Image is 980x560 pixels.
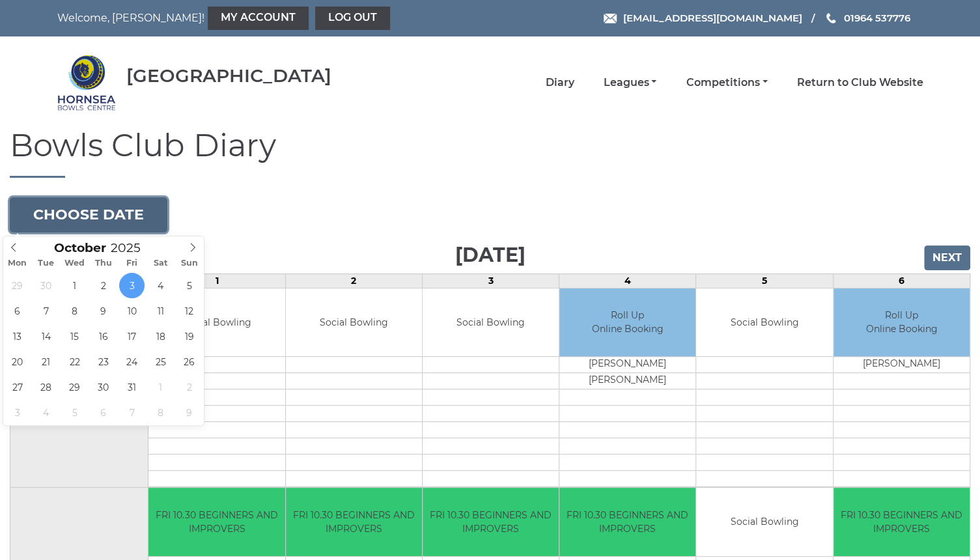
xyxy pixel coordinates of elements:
[119,374,145,400] span: October 31, 2025
[559,357,695,373] td: [PERSON_NAME]
[148,400,173,425] span: November 8, 2025
[604,10,802,25] a: Email [EMAIL_ADDRESS][DOMAIN_NAME]
[62,349,87,374] span: October 22, 2025
[62,298,87,324] span: October 8, 2025
[5,298,30,324] span: October 6, 2025
[62,273,87,298] span: October 1, 2025
[62,400,87,425] span: November 5, 2025
[91,298,116,324] span: October 9, 2025
[119,298,145,324] span: October 10, 2025
[119,349,145,374] span: October 24, 2025
[57,53,116,112] img: Hornsea Bowls Centre
[91,273,116,298] span: October 2, 2025
[833,273,970,288] td: 6
[176,374,202,400] span: November 2, 2025
[10,197,167,232] button: Choose date
[315,7,390,30] a: Log out
[91,400,116,425] span: November 6, 2025
[286,488,422,556] td: FRI 10.30 BEGINNERS AND IMPROVERS
[119,324,145,349] span: October 17, 2025
[91,324,116,349] span: October 16, 2025
[33,400,59,425] span: November 4, 2025
[91,374,116,400] span: October 30, 2025
[148,374,173,400] span: November 1, 2025
[623,12,802,24] span: [EMAIL_ADDRESS][DOMAIN_NAME]
[604,14,617,23] img: Email
[3,259,32,268] span: Mon
[126,66,331,86] div: [GEOGRAPHIC_DATA]
[176,349,202,374] span: October 26, 2025
[285,273,422,288] td: 2
[286,288,422,357] td: Social Bowling
[62,324,87,349] span: October 15, 2025
[5,349,30,374] span: October 20, 2025
[833,488,970,556] td: FRI 10.30 BEGINNERS AND IMPROVERS
[33,374,59,400] span: October 28, 2025
[33,273,59,298] span: September 30, 2025
[148,273,285,288] td: 1
[559,288,695,357] td: Roll Up Online Booking
[148,273,173,298] span: October 4, 2025
[696,288,832,357] td: Social Bowling
[175,259,204,268] span: Sun
[5,374,30,400] span: October 27, 2025
[559,273,696,288] td: 4
[33,349,59,374] span: October 21, 2025
[57,7,407,30] nav: Welcome, [PERSON_NAME]!
[176,324,202,349] span: October 19, 2025
[118,259,147,268] span: Fri
[106,240,157,255] input: Scroll to increment
[147,259,175,268] span: Sat
[924,245,970,270] input: Next
[208,7,309,30] a: My Account
[148,288,285,357] td: Social Bowling
[62,374,87,400] span: October 29, 2025
[10,128,970,178] h1: Bowls Club Diary
[176,400,202,425] span: November 9, 2025
[176,298,202,324] span: October 12, 2025
[686,76,767,90] a: Competitions
[148,324,173,349] span: October 18, 2025
[119,273,145,298] span: October 3, 2025
[422,273,559,288] td: 3
[696,488,832,556] td: Social Bowling
[33,298,59,324] span: October 7, 2025
[833,357,970,373] td: [PERSON_NAME]
[559,373,695,389] td: [PERSON_NAME]
[176,273,202,298] span: October 5, 2025
[5,273,30,298] span: September 29, 2025
[5,324,30,349] span: October 13, 2025
[119,400,145,425] span: November 7, 2025
[696,273,833,288] td: 5
[423,288,559,357] td: Social Bowling
[824,10,910,25] a: Phone us 01964 537776
[826,13,835,23] img: Phone us
[559,488,695,556] td: FRI 10.30 BEGINNERS AND IMPROVERS
[91,349,116,374] span: October 23, 2025
[61,259,89,268] span: Wed
[843,12,910,24] span: 01964 537776
[797,76,923,90] a: Return to Club Website
[54,242,106,255] span: Scroll to increment
[5,400,30,425] span: November 3, 2025
[423,488,559,556] td: FRI 10.30 BEGINNERS AND IMPROVERS
[545,76,574,90] a: Diary
[32,259,61,268] span: Tue
[89,259,118,268] span: Thu
[603,76,656,90] a: Leagues
[148,349,173,374] span: October 25, 2025
[833,288,970,357] td: Roll Up Online Booking
[148,298,173,324] span: October 11, 2025
[148,488,285,556] td: FRI 10.30 BEGINNERS AND IMPROVERS
[33,324,59,349] span: October 14, 2025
